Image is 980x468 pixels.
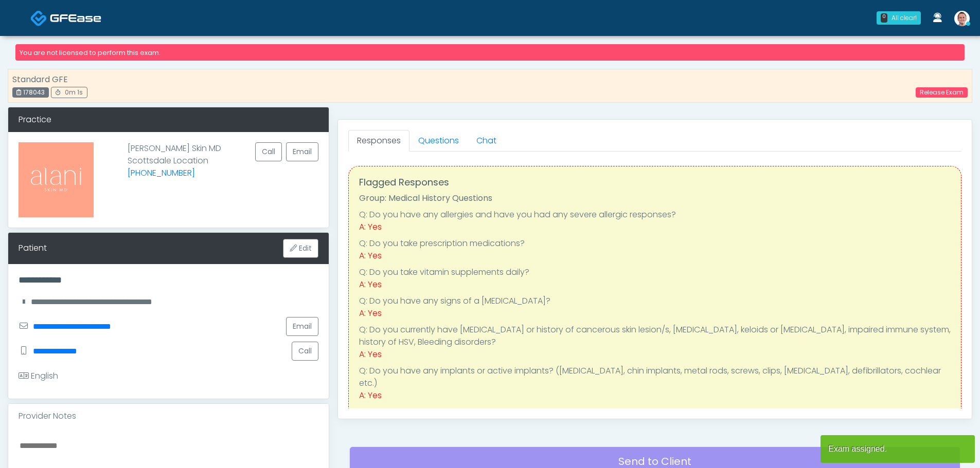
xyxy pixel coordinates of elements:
button: Edit [283,239,318,258]
img: Docovia [50,13,101,23]
div: English [19,370,58,382]
img: Docovia [30,10,47,27]
div: A: Yes [359,278,951,291]
div: A: Yes [359,348,951,361]
img: Provider image [19,142,94,217]
li: Q: Do you have any signs of a [MEDICAL_DATA]? [359,295,951,307]
small: You are not licensed to perform this exam. [20,48,161,57]
article: Exam assigned. [821,435,975,463]
div: All clear! [892,13,917,23]
li: Q: Do you have any allergies and have you had any severe allergic responses? [359,209,951,221]
div: Provider Notes [8,404,329,428]
div: A: Yes [359,307,951,320]
button: Call [292,342,318,361]
li: Q: Do you take prescription medications? [359,237,951,250]
span: 0m 1s [65,88,83,97]
button: Call [255,142,282,161]
a: Docovia [30,1,101,34]
div: 0 [881,13,887,23]
div: Practice [8,107,329,132]
li: Q: Do you take vitamin supplements daily? [359,266,951,278]
strong: Group: Medical History Questions [359,192,492,204]
h4: Flagged Responses [359,177,951,188]
a: Questions [409,130,468,152]
div: A: Yes [359,250,951,262]
img: Trevor Hazen [954,11,970,26]
li: Q: Do you have any implants or active implants? ([MEDICAL_DATA], chin implants, metal rods, screw... [359,365,951,389]
li: Q: Do you have an allergy to Bee or Insect stings? [359,406,951,418]
div: A: Yes [359,221,951,233]
a: [PHONE_NUMBER] [128,167,195,179]
a: Chat [468,130,505,152]
strong: Standard GFE [12,73,68,85]
a: Email [286,317,318,336]
div: A: Yes [359,389,951,402]
a: Email [286,142,318,161]
p: [PERSON_NAME] Skin MD Scottsdale Location [128,142,221,209]
li: Q: Do you currently have [MEDICAL_DATA] or history of cancerous skin lesion/s, [MEDICAL_DATA], ke... [359,324,951,348]
a: Responses [348,130,409,152]
div: 178043 [12,87,49,98]
div: Patient [19,242,47,254]
a: 0 All clear! [870,7,927,29]
a: Release Exam [916,87,968,98]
